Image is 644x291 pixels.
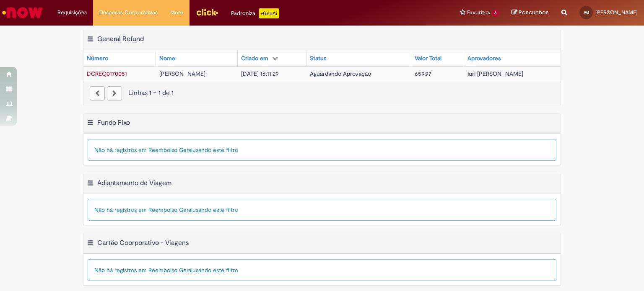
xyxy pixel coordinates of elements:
[492,10,499,17] span: 6
[231,8,279,18] div: Padroniza
[467,70,523,77] span: Iuri [PERSON_NAME]
[88,259,556,281] div: Não há registros em Reembolso Geral
[415,70,431,77] span: 659,97
[97,35,144,43] h2: General Refund
[97,118,130,127] h2: Fundo Fixo
[584,10,589,15] span: AG
[241,70,279,77] span: [DATE] 16:11:29
[259,8,279,18] p: +GenAi
[87,179,93,190] button: Adiantamento de Viagem Menu de contexto
[99,8,158,17] span: Despesas Corporativas
[87,118,93,129] button: Fundo Fixo Menu de contexto
[88,139,556,161] div: Não há registros em Reembolso Geral
[467,54,501,63] div: Aprovadores
[1,4,44,21] img: ServiceNow
[519,8,549,16] span: Rascunhos
[196,6,218,18] img: click_logo_yellow_360x200.png
[87,70,127,77] a: Abrir Registro: DCREQ0170051
[97,239,189,247] h2: Cartão Coorporativo - Viagens
[159,70,205,77] span: [PERSON_NAME]
[87,70,127,77] span: DCREQ0170051
[57,8,87,17] span: Requisições
[159,54,175,63] div: Nome
[310,54,326,63] div: Status
[87,239,93,250] button: Cartão Coorporativo - Viagens Menu de contexto
[241,54,268,63] div: Criado em
[192,266,238,274] span: usando este filtro
[310,70,371,77] span: Aguardando Aprovação
[512,9,549,17] a: Rascunhos
[192,146,238,154] span: usando este filtro
[83,82,561,105] nav: paginação
[88,199,556,221] div: Não há registros em Reembolso Geral
[415,54,441,63] div: Valor Total
[192,206,238,214] span: usando este filtro
[170,8,183,17] span: More
[467,8,490,17] span: Favoritos
[97,179,171,187] h2: Adiantamento de Viagem
[595,9,638,16] span: [PERSON_NAME]
[87,54,108,63] div: Número
[90,88,554,98] div: Linhas 1 − 1 de 1
[87,35,93,46] button: General Refund Menu de contexto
